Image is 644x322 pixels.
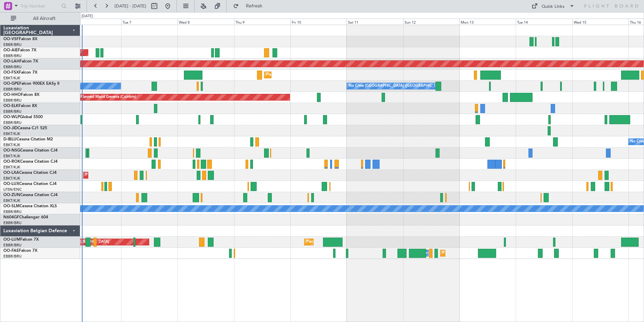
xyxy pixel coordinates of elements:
[516,19,572,25] div: Tue 14
[347,19,403,25] div: Sat 11
[85,170,164,180] div: Planned Maint Kortrijk-[GEOGRAPHIC_DATA]
[3,93,39,97] a: OO-HHOFalcon 8X
[65,19,121,25] div: Mon 6
[459,19,516,25] div: Mon 13
[3,64,22,70] a: EBBR/BRU
[3,176,20,181] a: EBKT/KJK
[3,215,48,219] a: N604GFChallenger 604
[3,187,22,192] a: LFSN/ENC
[3,87,22,92] a: EBBR/BRU
[442,248,501,258] div: Planned Maint Melsbroek Air Base
[3,98,22,103] a: EBBR/BRU
[121,19,178,25] div: Tue 7
[3,204,57,208] a: OO-SLMCessna Citation XLS
[3,249,19,253] span: OO-FAE
[266,70,345,80] div: Planned Maint Kortrijk-[GEOGRAPHIC_DATA]
[230,1,270,11] button: Refresh
[3,120,22,125] a: EBBR/BRU
[3,115,43,119] a: OO-WLPGlobal 5500
[240,4,268,8] span: Refresh
[3,198,20,203] a: EBKT/KJK
[82,14,93,19] div: [DATE]
[542,3,565,10] div: Quick Links
[3,254,22,259] a: EBBR/BRU
[115,3,146,9] span: [DATE] - [DATE]
[3,48,18,52] span: OO-AIE
[349,81,461,91] div: No Crew [GEOGRAPHIC_DATA] ([GEOGRAPHIC_DATA] National)
[3,171,57,175] a: OO-LXACessna Citation CJ4
[3,238,39,242] a: OO-LUMFalcon 7X
[3,59,20,63] span: OO-LAH
[178,19,234,25] div: Wed 8
[3,238,20,242] span: OO-LUM
[3,220,22,225] a: EBBR/BRU
[3,137,53,141] a: D-IBLUCessna Citation M2
[18,16,71,21] span: All Aircraft
[3,160,58,164] a: OO-ROKCessna Citation CJ4
[3,115,20,119] span: OO-WLP
[3,37,37,41] a: OO-VSFFalcon 8X
[3,104,37,108] a: OO-ELKFalcon 8X
[3,82,19,86] span: OO-GPE
[528,1,578,11] button: Quick Links
[3,149,58,153] a: OO-NSGCessna Citation CJ4
[3,215,19,219] span: N604GF
[3,204,20,208] span: OO-SLM
[3,165,20,170] a: EBKT/KJK
[21,1,59,11] input: Trip Number
[3,182,19,186] span: OO-LUX
[3,160,20,164] span: OO-ROK
[3,137,17,141] span: D-IBLU
[3,82,59,86] a: OO-GPEFalcon 900EX EASy II
[3,126,18,130] span: OO-JID
[3,171,19,175] span: OO-LXA
[3,142,20,147] a: EBKT/KJK
[3,71,37,75] a: OO-FSXFalcon 7X
[3,104,19,108] span: OO-ELK
[80,92,136,102] div: Planned Maint Geneva (Cointrin)
[3,37,19,41] span: OO-VSF
[3,126,47,130] a: OO-JIDCessna CJ1 525
[3,209,22,214] a: EBBR/BRU
[3,249,37,253] a: OO-FAEFalcon 7X
[290,19,347,25] div: Fri 10
[3,109,22,114] a: EBBR/BRU
[3,48,36,52] a: OO-AIEFalcon 7X
[3,154,20,159] a: EBKT/KJK
[7,13,73,24] button: All Aircraft
[3,71,19,75] span: OO-FSX
[3,182,57,186] a: OO-LUXCessna Citation CJ4
[3,193,20,197] span: OO-ZUN
[3,59,38,63] a: OO-LAHFalcon 7X
[3,76,20,81] a: EBKT/KJK
[3,131,20,136] a: EBKT/KJK
[306,237,428,247] div: Planned Maint [GEOGRAPHIC_DATA] ([GEOGRAPHIC_DATA] National)
[234,19,290,25] div: Thu 9
[572,19,629,25] div: Wed 15
[3,53,22,58] a: EBBR/BRU
[3,193,58,197] a: OO-ZUNCessna Citation CJ4
[403,19,459,25] div: Sun 12
[3,149,20,153] span: OO-NSG
[3,42,22,47] a: EBBR/BRU
[3,243,22,248] a: EBBR/BRU
[3,93,21,97] span: OO-HHO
